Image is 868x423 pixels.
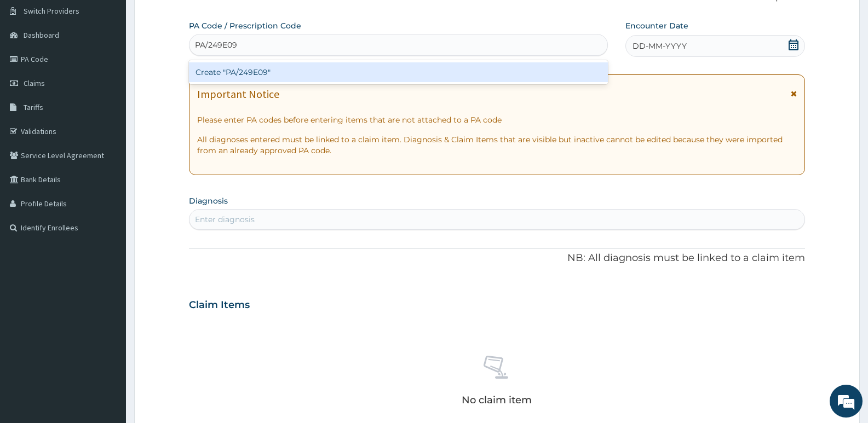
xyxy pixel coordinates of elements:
[633,40,687,51] span: DD-MM-YYYY
[195,214,255,225] div: Enter diagnosis
[197,88,279,100] h1: Important Notice
[24,6,79,16] span: Switch Providers
[189,195,228,206] label: Diagnosis
[20,55,44,82] img: d_794563401_company_1708531726252_794563401
[189,62,608,82] div: Create "PA/249E09"
[189,299,250,311] h3: Claim Items
[5,299,209,337] textarea: Type your message and hit 'Enter'
[189,251,805,265] p: NB: All diagnosis must be linked to a claim item
[57,61,184,76] div: Chat with us now
[462,395,532,405] p: No claim item
[24,30,59,40] span: Dashboard
[197,114,797,125] p: Please enter PA codes before entering items that are not attached to a PA code
[625,20,688,31] label: Encounter Date
[189,20,301,31] label: PA Code / Prescription Code
[24,78,45,88] span: Claims
[24,102,43,112] span: Tariffs
[64,138,151,248] span: We're online!
[197,134,797,156] p: All diagnoses entered must be linked to a claim item. Diagnosis & Claim Items that are visible bu...
[180,5,206,32] div: Minimize live chat window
